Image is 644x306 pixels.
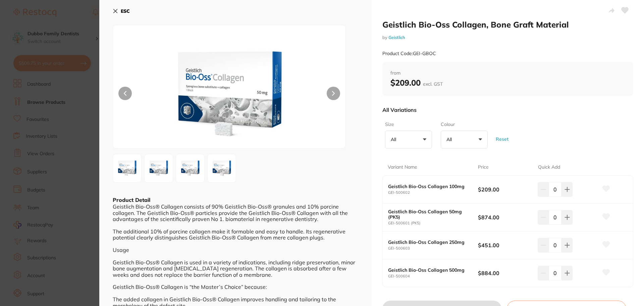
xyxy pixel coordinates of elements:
[390,70,625,77] span: from
[388,267,469,273] b: Geistlich Bio-Oss Collagen 500mg
[478,269,532,277] b: $884.00
[441,131,488,149] button: All
[494,127,511,151] button: Reset
[113,5,130,17] button: ESC
[385,131,432,149] button: All
[385,121,430,128] label: Size
[478,186,532,193] b: $209.00
[388,274,478,278] small: GEI-500604
[160,42,299,148] img: Z18xLWpwZw
[388,35,405,40] a: Geistlich
[382,35,633,40] small: by
[391,136,399,142] p: All
[446,136,454,142] p: All
[382,51,436,56] small: Product Code: GEI-GBOC
[113,196,150,203] b: Product Detail
[388,190,478,195] small: GEI-500602
[178,156,202,180] img: Zy1qcGc
[441,121,486,128] label: Colour
[478,164,489,171] p: Price
[538,164,560,171] p: Quick Add
[388,239,469,245] b: Geistlich Bio-Oss Collagen 250mg
[388,221,478,225] small: GEI-500601 (PK5)
[478,214,532,221] b: $874.00
[382,19,633,30] h2: Geistlich Bio-Oss Collagen, Bone Graft Material
[423,81,443,87] span: excl. GST
[115,156,139,180] img: Z18xLWpwZw
[390,78,443,88] b: $209.00
[388,164,417,171] p: Variant Name
[388,246,478,251] small: GEI-500603
[478,242,532,249] b: $451.00
[382,106,417,113] p: All Variations
[388,184,469,189] b: Geistlich Bio-Oss Collagen 100mg
[210,156,234,180] img: Zy1qcGc
[147,156,171,180] img: Z18xLWpwZw
[388,209,469,220] b: Geistlich Bio-Oss Collagen 50mg (PK5)
[121,8,130,14] b: ESC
